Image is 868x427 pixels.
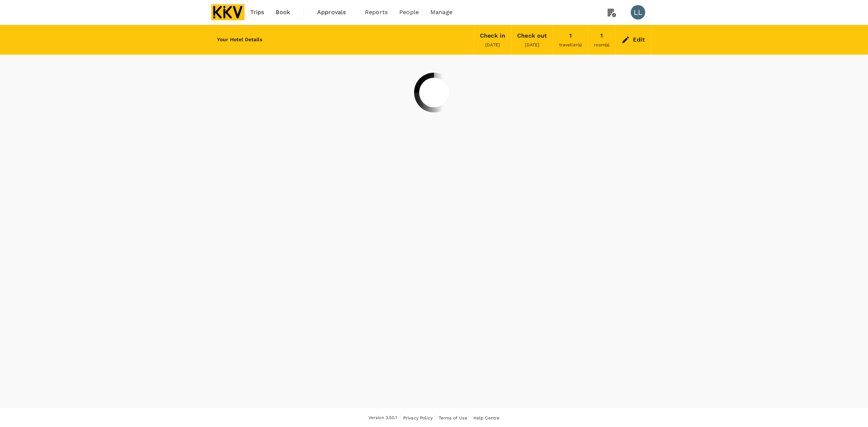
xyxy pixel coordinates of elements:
[439,415,467,420] span: Terms of Use
[317,8,353,17] span: Approvals
[399,8,419,17] span: People
[250,8,264,17] span: Trips
[594,42,609,47] span: room(s)
[559,42,582,47] span: traveller(s)
[365,8,388,17] span: Reports
[525,42,539,47] span: [DATE]
[211,4,244,20] img: KKV Supply Chain Sdn Bhd
[633,35,645,45] div: Edit
[403,414,433,422] a: Privacy Policy
[631,5,645,20] div: LL
[439,414,467,422] a: Terms of Use
[473,415,500,420] span: Help Centre
[369,414,397,422] span: Version 3.50.1
[430,8,452,17] span: Manage
[517,31,547,41] div: Check out
[473,414,500,422] a: Help Centre
[480,31,505,41] div: Check in
[600,31,603,41] div: 1
[485,42,500,47] span: [DATE]
[403,415,433,420] span: Privacy Policy
[217,36,262,44] h6: Your Hotel Details
[569,31,572,41] div: 1
[276,8,290,17] span: Book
